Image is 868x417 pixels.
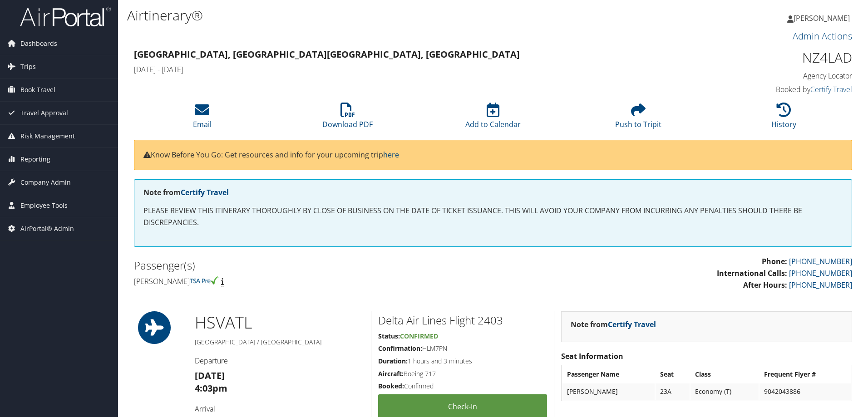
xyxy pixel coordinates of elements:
h5: Confirmed [378,382,547,391]
img: airportal-logo.png [20,6,111,27]
p: Know Before You Go: Get resources and info for your upcoming trip [143,149,843,161]
span: Reporting [20,148,50,171]
a: [PHONE_NUMBER] [789,280,852,290]
h2: Passenger(s) [134,258,486,273]
h1: NZ4LAD [683,48,852,67]
h1: Airtinerary® [127,6,615,25]
h1: HSV ATL [195,311,364,334]
a: Certify Travel [608,319,656,329]
strong: Phone: [762,256,787,266]
strong: Aircraft: [378,369,404,378]
img: tsa-precheck.png [190,276,219,285]
a: Certify Travel [810,84,852,94]
strong: 4:03pm [195,382,227,394]
p: PLEASE REVIEW THIS ITINERARY THOROUGHLY BY CLOSE OF BUSINESS ON THE DATE OF TICKET ISSUANCE. THIS... [143,205,843,228]
strong: Booked: [378,382,404,390]
a: Certify Travel [181,187,229,197]
h5: HLM7PN [378,344,547,353]
a: here [383,150,399,160]
strong: [GEOGRAPHIC_DATA], [GEOGRAPHIC_DATA] [GEOGRAPHIC_DATA], [GEOGRAPHIC_DATA] [134,48,520,60]
td: 9042043886 [759,383,851,400]
a: Add to Calendar [465,108,521,129]
h4: [PERSON_NAME] [134,276,486,286]
span: Risk Management [20,125,75,147]
h4: [DATE] - [DATE] [134,64,669,74]
td: 23A [656,383,690,400]
a: Push to Tripit [615,108,661,129]
h5: Boeing 717 [378,369,547,378]
strong: Confirmation: [378,344,422,353]
a: Admin Actions [793,30,852,42]
span: [PERSON_NAME] [794,13,850,23]
td: [PERSON_NAME] [562,383,655,400]
th: Class [690,366,759,383]
strong: Note from [143,187,229,197]
h4: Booked by [683,84,852,94]
h4: Agency Locator [683,71,852,81]
h2: Delta Air Lines Flight 2403 [378,313,547,328]
h5: 1 hours and 3 minutes [378,357,547,366]
span: AirPortal® Admin [20,217,74,240]
span: Book Travel [20,78,55,101]
a: [PHONE_NUMBER] [789,268,852,278]
h4: Departure [195,356,364,366]
h5: [GEOGRAPHIC_DATA] / [GEOGRAPHIC_DATA] [195,338,364,347]
span: Confirmed [400,332,438,340]
a: [PHONE_NUMBER] [789,256,852,266]
th: Seat [656,366,690,383]
a: Email [193,108,212,129]
span: Employee Tools [20,194,68,217]
a: Download PDF [322,108,373,129]
span: Dashboards [20,32,57,55]
h4: Arrival [195,404,364,414]
a: [PERSON_NAME] [787,5,859,32]
strong: Seat Information [561,351,623,361]
strong: Status: [378,332,400,340]
strong: [DATE] [195,369,225,382]
th: Passenger Name [562,366,655,383]
a: History [771,108,796,129]
span: Trips [20,55,36,78]
span: Company Admin [20,171,71,194]
td: Economy (T) [690,383,759,400]
strong: International Calls: [717,268,787,278]
span: Travel Approval [20,102,68,124]
strong: After Hours: [743,280,787,290]
strong: Duration: [378,357,408,365]
th: Frequent Flyer # [759,366,851,383]
strong: Note from [571,319,656,329]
